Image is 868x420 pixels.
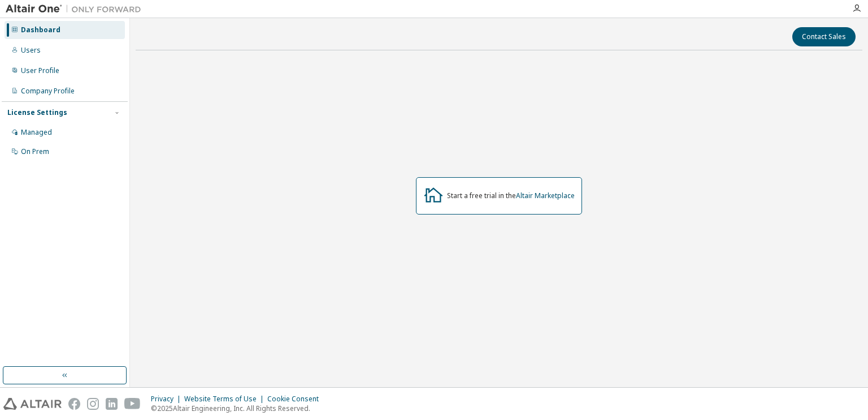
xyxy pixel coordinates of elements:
[447,191,575,200] div: Start a free trial in the
[21,128,52,137] div: Managed
[267,395,325,404] div: Cookie Consent
[21,25,60,35] div: Dashboard
[3,398,62,410] img: altair_logo.svg
[792,27,856,46] button: Contact Sales
[6,3,147,15] img: Altair One
[21,46,41,55] div: Users
[516,191,575,200] a: Altair Marketplace
[184,395,267,404] div: Website Terms of Use
[21,66,59,75] div: User Profile
[21,87,75,96] div: Company Profile
[21,147,49,156] div: On Prem
[106,398,118,410] img: linkedin.svg
[7,108,67,117] div: License Settings
[87,398,99,410] img: instagram.svg
[151,395,184,404] div: Privacy
[68,398,80,410] img: facebook.svg
[124,398,141,410] img: youtube.svg
[151,404,325,413] p: © 2025 Altair Engineering, Inc. All Rights Reserved.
